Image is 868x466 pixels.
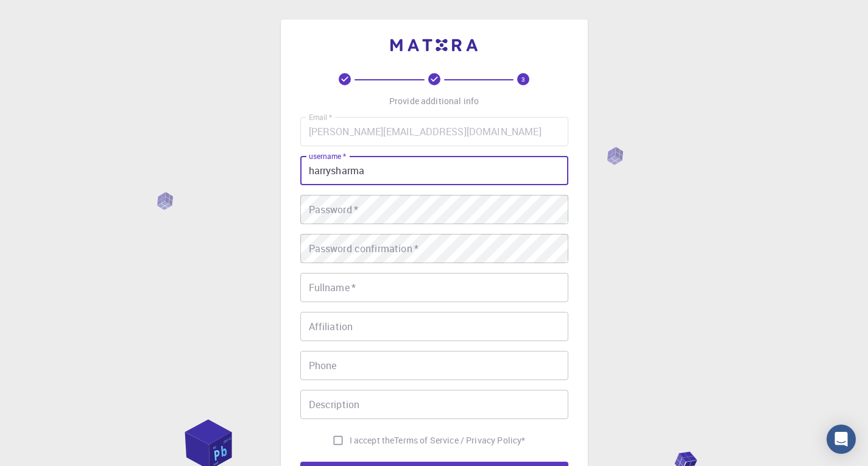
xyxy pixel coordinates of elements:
label: username [309,151,346,161]
a: Terms of Service / Privacy Policy* [394,434,525,447]
p: Terms of Service / Privacy Policy * [394,434,525,447]
text: 3 [521,75,525,83]
div: Open Intercom Messenger [827,425,856,454]
p: Provide additional info [389,95,479,107]
span: I accept the [350,434,395,447]
label: Email [309,112,332,122]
